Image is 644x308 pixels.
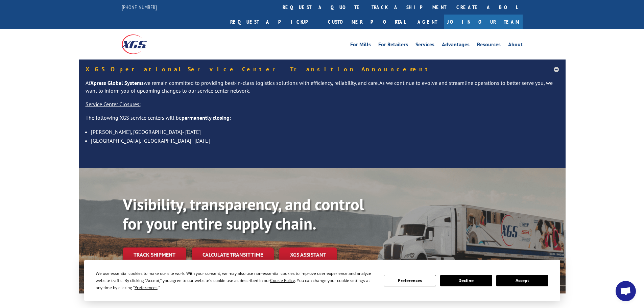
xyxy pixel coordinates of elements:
[122,4,157,10] a: [PHONE_NUMBER]
[415,42,434,49] a: Services
[508,42,523,49] a: About
[86,79,559,101] p: At we remain committed to providing best-in-class logistics solutions with efficiency, reliabilit...
[616,281,636,301] a: Open chat
[279,247,337,262] a: XGS ASSISTANT
[91,136,559,145] li: [GEOGRAPHIC_DATA], [GEOGRAPHIC_DATA]- [DATE]
[90,79,144,86] strong: Xpress Global Systems
[323,15,411,29] a: Customer Portal
[378,42,408,49] a: For Retailers
[123,247,186,262] a: Track shipment
[225,15,323,29] a: Request a pickup
[91,127,559,136] li: [PERSON_NAME], [GEOGRAPHIC_DATA]- [DATE]
[270,278,295,283] span: Cookie Policy
[444,15,523,29] a: Join Our Team
[384,275,436,286] button: Preferences
[192,247,274,262] a: Calculate transit time
[182,114,230,121] strong: permanently closing
[96,270,376,291] div: We use essential cookies to make our site work. With your consent, we may also use non-essential ...
[86,101,141,108] u: Service Center Closures:
[350,42,371,49] a: For Mills
[442,42,470,49] a: Advantages
[440,275,492,286] button: Decline
[411,15,444,29] a: Agent
[477,42,501,49] a: Resources
[86,114,559,127] p: The following XGS service centers will be :
[135,285,158,290] span: Preferences
[86,66,559,72] h5: XGS Operational Service Center Transition Announcement
[84,260,560,301] div: Cookie Consent Prompt
[123,194,364,234] b: Visibility, transparency, and control for your entire supply chain.
[496,275,548,286] button: Accept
